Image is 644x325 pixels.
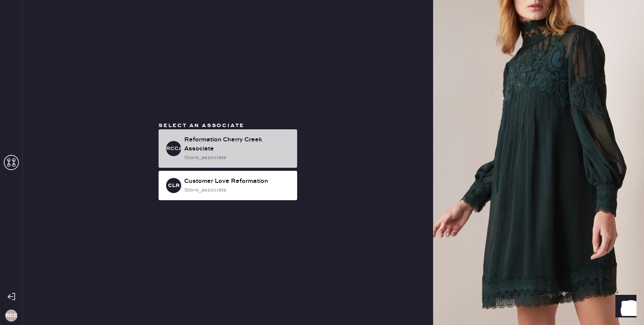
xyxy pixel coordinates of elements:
[166,146,181,151] h3: RCCA
[184,153,291,162] div: store_associate
[184,186,291,194] div: store_associate
[5,313,17,318] h3: RCC
[159,122,244,129] span: Select an associate
[184,135,291,153] div: Reformation Cherry Creek Associate
[184,177,291,186] div: Customer Love Reformation
[168,183,180,188] h3: CLR
[608,291,641,323] iframe: Front Chat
